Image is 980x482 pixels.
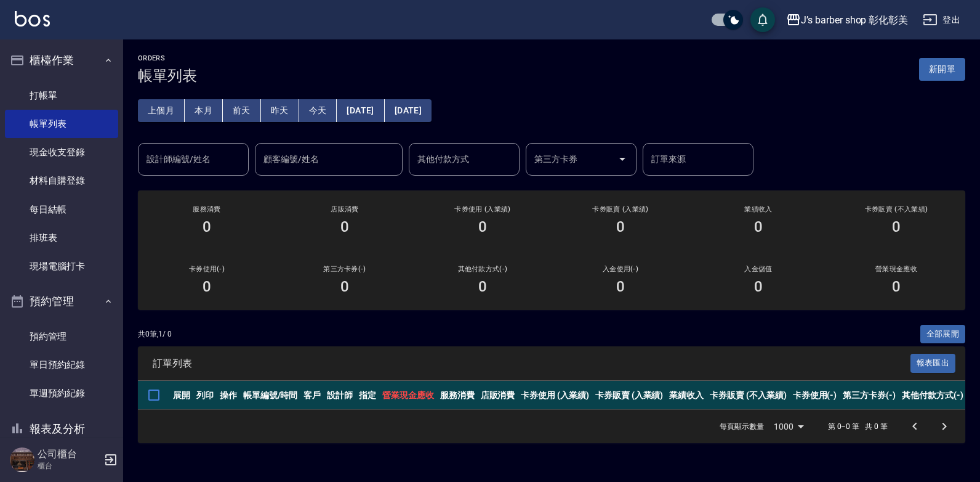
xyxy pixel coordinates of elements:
a: 單週預約紀錄 [5,379,118,407]
h3: 0 [616,218,625,235]
img: Person [10,447,34,472]
h3: 0 [478,278,487,295]
h2: 店販消費 [291,205,399,213]
h2: 卡券使用(-) [153,265,261,273]
button: 昨天 [261,99,299,122]
h2: 業績收入 [704,205,813,213]
th: 卡券使用 (入業績) [518,381,592,410]
th: 第三方卡券(-) [840,381,899,410]
a: 報表匯出 [910,357,956,369]
div: 1000 [769,410,808,443]
button: 前天 [223,99,261,122]
th: 客戶 [300,381,324,410]
h3: 0 [340,278,349,295]
a: 新開單 [919,63,965,75]
button: [DATE] [385,99,432,122]
div: J’s barber shop 彰化彰美 [801,12,908,28]
h3: 0 [340,218,349,235]
button: 全部展開 [920,325,966,344]
button: save [750,7,775,32]
th: 展開 [170,381,193,410]
th: 業績收入 [666,381,707,410]
a: 預約管理 [5,322,118,351]
th: 指定 [356,381,379,410]
th: 營業現金應收 [379,381,437,410]
th: 卡券使用(-) [790,381,840,410]
th: 店販消費 [478,381,518,410]
h3: 0 [754,218,763,235]
th: 服務消費 [437,381,478,410]
button: 上個月 [138,99,185,122]
p: 櫃台 [38,460,100,472]
h3: 服務消費 [153,205,261,213]
h3: 0 [754,278,763,295]
a: 現場電腦打卡 [5,252,118,280]
span: 訂單列表 [153,357,910,370]
button: 新開單 [919,58,965,81]
th: 其他付款方式(-) [899,381,966,410]
h2: 第三方卡券(-) [291,265,399,273]
h2: 卡券使用 (入業績) [428,205,537,213]
button: 報表及分析 [5,413,118,445]
h3: 0 [892,278,901,295]
a: 排班表 [5,224,118,252]
th: 帳單編號/時間 [240,381,301,410]
h2: 卡券販賣 (入業績) [566,205,675,213]
h2: 入金儲值 [704,265,813,273]
button: 登出 [918,9,965,31]
h2: 其他付款方式(-) [428,265,537,273]
h3: 帳單列表 [138,67,197,84]
h2: 卡券販賣 (不入業績) [842,205,950,213]
img: Logo [15,11,50,27]
button: 報表匯出 [910,354,956,373]
a: 打帳單 [5,81,118,110]
p: 每頁顯示數量 [720,421,764,432]
h3: 0 [203,278,211,295]
h2: ORDERS [138,54,197,62]
a: 現金收支登錄 [5,138,118,166]
h3: 0 [616,278,625,295]
p: 第 0–0 筆 共 0 筆 [828,421,888,432]
button: 本月 [185,99,223,122]
p: 共 0 筆, 1 / 0 [138,329,172,340]
button: J’s barber shop 彰化彰美 [781,7,913,33]
th: 列印 [193,381,217,410]
a: 單日預約紀錄 [5,351,118,379]
th: 卡券販賣 (不入業績) [707,381,789,410]
a: 帳單列表 [5,110,118,138]
button: 預約管理 [5,285,118,317]
th: 操作 [217,381,240,410]
h2: 營業現金應收 [842,265,950,273]
h3: 0 [892,218,901,235]
h5: 公司櫃台 [38,448,100,460]
button: Open [612,149,632,169]
h3: 0 [203,218,211,235]
a: 每日結帳 [5,195,118,224]
button: 櫃檯作業 [5,44,118,76]
button: [DATE] [337,99,384,122]
button: 今天 [299,99,337,122]
h2: 入金使用(-) [566,265,675,273]
th: 卡券販賣 (入業績) [592,381,667,410]
h3: 0 [478,218,487,235]
a: 材料自購登錄 [5,166,118,195]
th: 設計師 [324,381,356,410]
